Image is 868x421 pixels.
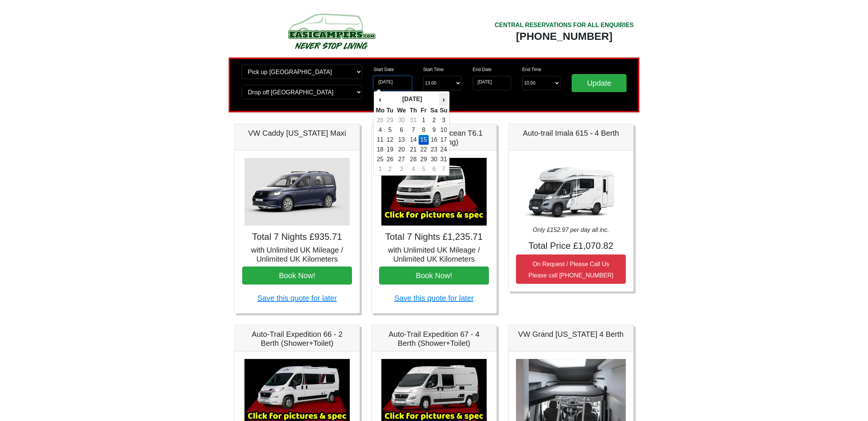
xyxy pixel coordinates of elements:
td: 20 [395,145,408,154]
td: 3 [395,164,408,174]
td: 28 [408,154,419,164]
th: Th [408,106,419,115]
th: Sa [429,106,440,115]
input: Update [572,74,627,92]
i: Only £152.97 per day all inc. [533,227,609,233]
td: 30 [395,115,408,125]
a: Save this quote for later [394,294,473,302]
td: 25 [375,154,385,164]
th: [DATE] [385,93,439,106]
img: Auto-trail Imala 615 - 4 Berth [518,158,624,226]
td: 24 [439,145,448,154]
td: 16 [429,135,440,145]
img: VW California Ocean T6.1 (Auto, Awning) [381,158,487,226]
a: Save this quote for later [257,294,337,302]
td: 5 [385,125,395,135]
th: We [395,106,408,115]
td: 31 [439,154,448,164]
small: On Request / Please Call Us Please call [PHONE_NUMBER] [528,261,613,279]
div: CENTRAL RESERVATIONS FOR ALL ENQUIRIES [495,21,634,30]
h5: VW Grand [US_STATE] 4 Berth [516,330,626,339]
td: 7 [408,125,419,135]
h4: Total 7 Nights £935.71 [242,232,352,242]
label: Start Date [373,66,394,73]
td: 2 [429,115,440,125]
img: campers-checkout-logo.png [260,11,403,52]
td: 27 [395,154,408,164]
input: Return Date [473,76,511,90]
input: Start Date [373,76,412,90]
th: › [439,93,448,106]
td: 29 [385,115,395,125]
h4: Total Price £1,070.82 [516,241,626,251]
td: 22 [419,145,429,154]
h5: VW Caddy [US_STATE] Maxi [242,129,352,138]
button: Book Now! [242,267,352,285]
td: 17 [439,135,448,145]
td: 10 [439,125,448,135]
h5: Auto-trail Imala 615 - 4 Berth [516,129,626,138]
th: Tu [385,106,395,115]
td: 15 [419,135,429,145]
th: Fr [419,106,429,115]
td: 8 [419,125,429,135]
th: Mo [375,106,385,115]
label: End Time [522,66,542,73]
th: ‹ [375,93,385,106]
td: 5 [419,164,429,174]
h5: Auto-Trail Expedition 67 - 4 Berth (Shower+Toilet) [379,330,489,348]
div: [PHONE_NUMBER] [495,30,634,43]
td: 9 [429,125,440,135]
td: 3 [439,115,448,125]
label: End Date [473,66,492,73]
td: 6 [395,125,408,135]
td: 26 [385,154,395,164]
button: Book Now! [379,267,489,285]
td: 31 [408,115,419,125]
td: 18 [375,145,385,154]
td: 4 [375,125,385,135]
label: Start Time [423,66,444,73]
h5: with Unlimited UK Mileage / Unlimited UK Kilometers [379,245,489,264]
td: 14 [408,135,419,145]
td: 7 [439,164,448,174]
td: 2 [385,164,395,174]
h5: Auto-Trail Expedition 66 - 2 Berth (Shower+Toilet) [242,330,352,348]
button: On Request / Please Call UsPlease call [PHONE_NUMBER] [516,254,626,284]
td: 11 [375,135,385,145]
td: 13 [395,135,408,145]
td: 21 [408,145,419,154]
td: 19 [385,145,395,154]
td: 30 [429,154,440,164]
td: 1 [375,164,385,174]
td: 6 [429,164,440,174]
td: 12 [385,135,395,145]
td: 1 [419,115,429,125]
td: 23 [429,145,440,154]
img: VW Caddy California Maxi [244,158,350,226]
td: 4 [408,164,419,174]
td: 28 [375,115,385,125]
td: 29 [419,154,429,164]
h4: Total 7 Nights £1,235.71 [379,232,489,242]
th: Su [439,106,448,115]
h5: with Unlimited UK Mileage / Unlimited UK Kilometers [242,245,352,264]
